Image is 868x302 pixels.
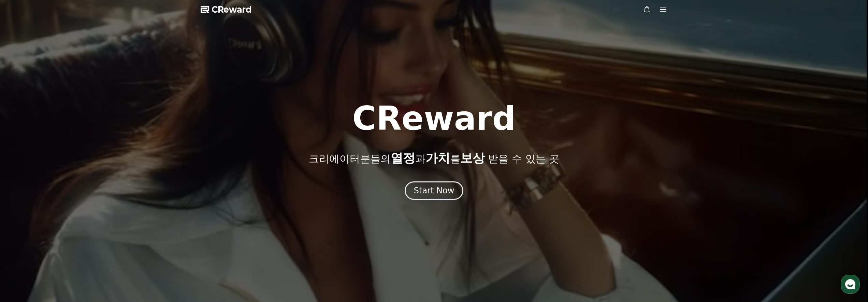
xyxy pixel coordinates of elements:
[352,102,516,135] h1: CReward
[405,181,464,200] button: Start Now
[414,185,454,196] div: Start Now
[405,188,464,195] a: Start Now
[62,227,71,233] span: 대화
[201,4,252,15] a: CReward
[105,227,114,232] span: 설정
[309,151,559,165] p: 크리에이터분들의 과 를 받을 수 있는 곳
[212,4,252,15] span: CReward
[88,217,131,234] a: 설정
[45,217,88,234] a: 대화
[460,151,485,165] span: 보상
[391,151,415,165] span: 열정
[2,217,45,234] a: 홈
[21,227,26,232] span: 홈
[425,151,450,165] span: 가치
